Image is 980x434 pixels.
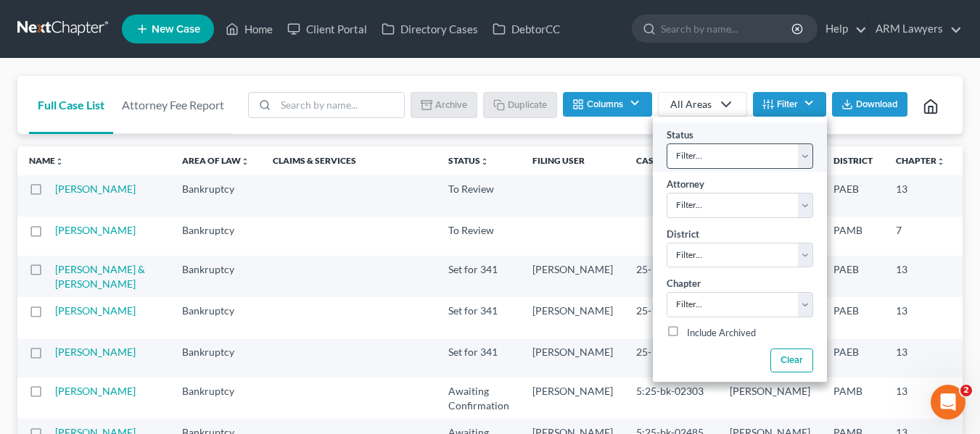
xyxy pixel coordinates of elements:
a: Attorney Fee Report [113,76,233,134]
a: Statusunfold_more [448,155,489,166]
td: [PERSON_NAME] [521,297,625,338]
i: unfold_more [480,157,489,166]
td: Awaiting Confirmation [437,377,521,419]
a: [PERSON_NAME] [55,346,136,358]
td: 7 [884,217,957,255]
td: Bankruptcy [170,339,261,377]
a: Client Portal [280,16,374,42]
button: Download [832,92,907,117]
a: [PERSON_NAME] & [PERSON_NAME] [55,263,145,290]
span: Download [856,99,898,110]
th: Filing User [521,146,625,175]
td: PAMB [822,217,884,255]
a: Full Case List [29,76,113,134]
a: Case Numberunfold_more [636,155,707,166]
td: Bankruptcy [170,297,261,338]
a: [PERSON_NAME] [55,183,136,195]
div: All Areas [670,97,712,112]
i: unfold_more [55,157,64,166]
button: Filter [753,92,826,117]
label: District [667,228,699,242]
td: PAEB [822,339,884,377]
td: Bankruptcy [170,175,261,217]
a: DebtorCC [485,16,567,42]
th: District [822,146,884,175]
i: unfold_more [241,157,250,166]
a: Directory Cases [374,16,485,42]
td: [PERSON_NAME] [521,256,625,297]
a: [PERSON_NAME] [55,385,136,397]
a: Nameunfold_more [29,155,64,166]
td: 5:25-bk-02303 [625,377,718,419]
span: 2 [960,385,972,396]
td: To Review [437,217,521,255]
td: [PERSON_NAME] [718,377,822,419]
label: Include Archived [687,325,756,342]
a: Help [818,16,867,42]
div: Filter [653,117,827,382]
i: unfold_more [936,157,945,166]
td: PAMB [822,377,884,419]
td: 13 [884,175,957,217]
a: ARM Lawyers [868,16,962,42]
button: Clear [770,349,812,372]
td: 13 [884,297,957,338]
td: 13 [884,377,957,419]
td: To Review [437,175,521,217]
td: 25-13859 [625,339,718,377]
iframe: Intercom live chat [931,385,965,420]
td: [PERSON_NAME] [521,377,625,419]
button: Columns [563,92,651,117]
label: Chapter [667,277,701,291]
input: Search by name... [276,93,404,117]
td: Bankruptcy [170,377,261,419]
label: Status [667,128,693,143]
td: PAEB [822,175,884,217]
td: 25-13861 [625,256,718,297]
td: 25-13732 [625,297,718,338]
span: New Case [152,24,200,35]
td: PAEB [822,256,884,297]
input: Search by name... [661,15,794,42]
a: Chapterunfold_more [896,155,945,166]
td: Set for 341 [437,339,521,377]
td: Bankruptcy [170,256,261,297]
a: Home [218,16,280,42]
a: Area of Lawunfold_more [182,155,250,166]
td: 13 [884,339,957,377]
a: [PERSON_NAME] [55,224,136,236]
td: Bankruptcy [170,217,261,255]
th: Claims & Services [261,146,437,175]
td: [PERSON_NAME] [521,339,625,377]
td: Set for 341 [437,297,521,338]
td: Set for 341 [437,256,521,297]
td: PAEB [822,297,884,338]
label: Attorney [667,178,704,192]
a: [PERSON_NAME] [55,304,136,317]
td: 13 [884,256,957,297]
